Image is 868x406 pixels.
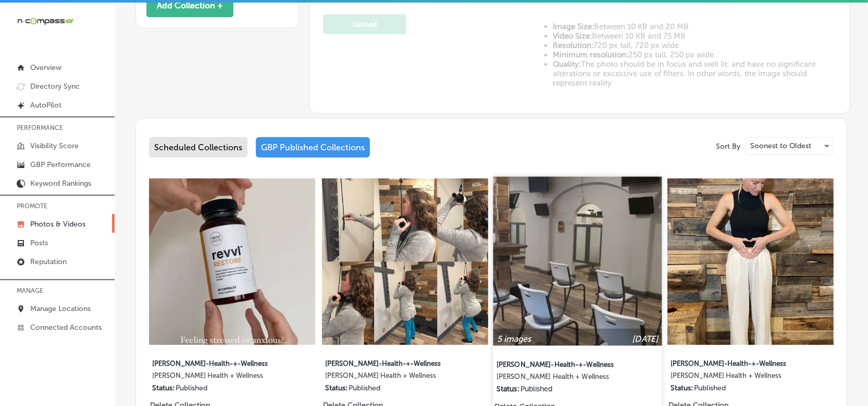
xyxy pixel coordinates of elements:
div: Soonest to Oldest [746,138,833,154]
label: [PERSON_NAME]-Health-+-Wellness [325,353,455,372]
p: [DATE] [633,334,659,344]
p: Status: [325,384,348,392]
p: Published [694,384,726,392]
img: Collection thumbnail [149,178,315,345]
p: Connected Accounts [30,323,102,332]
label: [PERSON_NAME]-Health-+-Wellness [497,354,629,373]
p: Posts [30,238,48,247]
div: GBP Published Collections [256,137,370,158]
label: [PERSON_NAME] Health + Wellness [152,372,282,384]
p: Sort By [716,142,740,151]
p: Photos & Videos [30,220,85,229]
p: Published [520,385,553,394]
p: Manage Locations [30,304,91,313]
p: AutoPilot [30,101,61,110]
p: Published [349,384,380,392]
p: Soonest to Oldest [750,141,811,151]
div: Scheduled Collections [149,137,247,158]
p: Status: [497,385,519,394]
img: 660ab0bf-5cc7-4cb8-ba1c-48b5ae0f18e60NCTV_CLogo_TV_Black_-500x88.png [17,16,74,26]
p: Directory Sync [30,82,80,91]
label: [PERSON_NAME] Health + Wellness [325,372,455,384]
label: [PERSON_NAME] Health + Wellness [497,373,629,385]
img: Collection thumbnail [493,177,662,346]
p: 5 images [497,334,531,344]
img: Collection thumbnail [322,178,488,345]
p: Keyword Rankings [30,179,91,188]
p: Status: [671,384,693,392]
p: Overview [30,63,61,72]
img: Collection thumbnail [667,178,834,345]
p: GBP Performance [30,160,91,169]
p: Visibility Score [30,141,79,150]
p: Status: [152,384,175,392]
label: [PERSON_NAME] Health + Wellness [671,372,801,384]
p: Published [176,384,207,392]
label: [PERSON_NAME]-Health-+-Wellness [152,353,282,372]
p: Reputation [30,257,67,266]
label: [PERSON_NAME]-Health-+-Wellness [671,353,801,372]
